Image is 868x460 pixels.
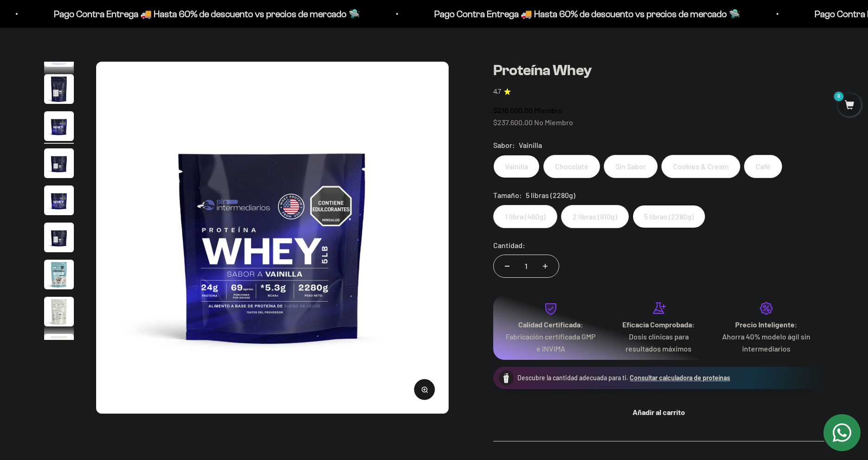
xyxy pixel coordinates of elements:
span: 5 libras (2280g) [526,189,575,201]
strong: Calidad Certificada: [518,320,583,329]
button: Ir al artículo 16 [44,334,74,366]
img: Proteína Whey [44,297,74,326]
mark: 0 [833,91,844,102]
p: Ahorra 40% modelo ágil sin intermediarios [720,331,813,354]
span: Miembro [534,106,562,115]
button: Ir al artículo 10 [44,111,74,144]
a: 0 [838,101,861,111]
button: Ir al artículo 13 [44,223,74,255]
p: Pago Contra Entrega 🚚 Hasta 60% de descuento vs precios de mercado 🛸 [36,6,342,21]
span: Descubre la cantidad adecuada para ti. [517,374,628,382]
img: Proteína Whey [44,260,74,289]
p: Fabricación certificada GMP e INVIMA [504,331,597,354]
img: Proteína [499,371,514,385]
span: Vainilla [519,139,542,151]
img: Proteína Whey [44,185,74,215]
a: 4.74.7 de 5.0 estrellas [493,87,824,97]
button: Ir al artículo 9 [44,74,74,107]
button: Ir al artículo 11 [44,148,74,181]
span: $216.000,00 [493,106,533,115]
legend: Sabor: [493,139,515,151]
button: Consultar calculadora de proteínas [630,373,730,383]
button: Ir al artículo 12 [44,185,74,218]
img: Proteína Whey [44,223,74,252]
button: Ir al artículo 15 [44,297,74,329]
strong: Eficacia Comprobada: [622,320,695,329]
span: $237.600,00 [493,118,533,127]
p: Pago Contra Entrega 🚚 Hasta 60% de descuento vs precios de mercado 🛸 [417,6,723,21]
img: Proteína Whey [44,74,74,104]
img: Proteína Whey [96,62,449,414]
span: 4.7 [493,87,501,97]
button: Ir al artículo 14 [44,260,74,292]
button: Aumentar cantidad [532,255,559,277]
h1: Proteína Whey [493,62,824,79]
img: Proteína Whey [44,334,74,364]
div: Añadir al carrito [512,406,806,418]
span: No Miembro [534,118,573,127]
label: Cantidad: [493,239,525,251]
button: Reducir cantidad [494,255,521,277]
p: Dosis clínicas para resultados máximos [612,331,705,354]
button: Añadir al carrito [493,398,824,426]
strong: Precio Inteligente: [735,320,797,329]
legend: Tamaño: [493,189,522,201]
img: Proteína Whey [44,148,74,178]
img: Proteína Whey [44,111,74,141]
